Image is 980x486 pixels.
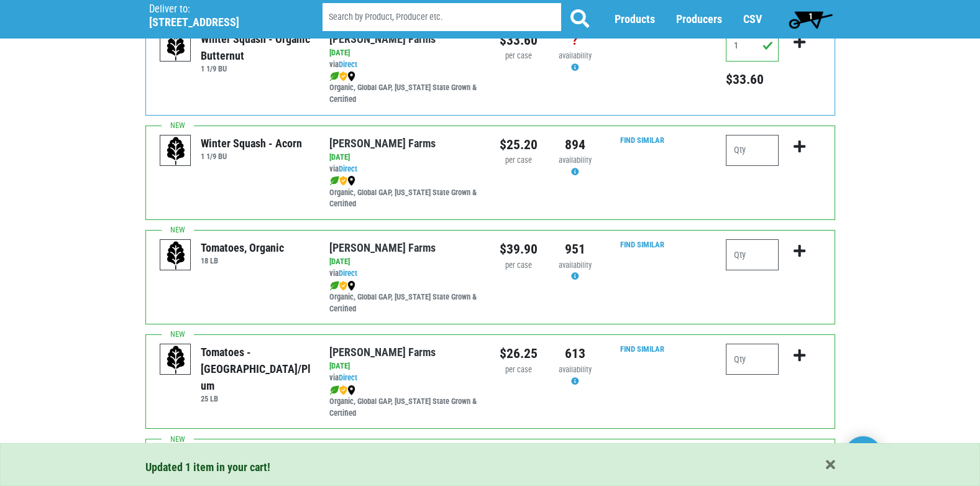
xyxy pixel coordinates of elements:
[329,280,480,315] div: Organic, Global GAP, [US_STATE] State Grown & Certified
[201,152,302,161] h6: 1 1/9 BU
[329,59,480,71] div: via
[556,135,594,155] div: 894
[339,281,347,291] img: safety-e55c860ca8c00a9c171001a62a92dabd.png
[559,51,592,60] span: availability
[329,176,339,186] img: leaf-e5c59151409436ccce96b2ca1b28e03c.png
[201,256,284,265] h6: 18 LB
[339,268,357,278] a: Direct
[500,260,538,272] div: per case
[556,50,594,74] div: Availability may be subject to change.
[201,239,284,256] div: Tomatoes, Organic
[615,13,655,26] a: Products
[339,71,347,81] img: safety-e55c860ca8c00a9c171001a62a92dabd.png
[347,385,355,395] img: map_marker-0e94453035b3232a4d21701695807de9.png
[808,11,813,21] span: 1
[556,30,594,50] div: ?
[329,372,480,384] div: via
[329,384,480,420] div: Organic, Global GAP, [US_STATE] State Grown & Certified
[329,152,480,163] div: [DATE]
[620,240,664,249] a: Find Similar
[160,240,191,271] img: placeholder-variety-43d6402dacf2d531de610a020419775a.svg
[500,344,538,364] div: $26.25
[620,344,664,354] a: Find Similar
[620,135,664,145] a: Find Similar
[329,32,436,45] a: [PERSON_NAME] Farms
[201,64,311,73] h6: 1 1/9 BU
[726,71,779,88] h5: Total price
[329,137,436,150] a: [PERSON_NAME] Farms
[329,385,339,395] img: leaf-e5c59151409436ccce96b2ca1b28e03c.png
[743,13,762,26] a: CSV
[620,31,664,40] a: Find Similar
[726,135,779,166] input: Qty
[329,47,480,59] div: [DATE]
[500,239,538,259] div: $39.90
[559,365,592,374] span: availability
[500,155,538,167] div: per case
[329,268,480,280] div: via
[329,163,480,175] div: via
[347,176,355,186] img: map_marker-0e94453035b3232a4d21701695807de9.png
[726,344,779,375] input: Qty
[201,135,302,152] div: Winter Squash - Acorn
[160,344,191,375] img: placeholder-variety-43d6402dacf2d531de610a020419775a.svg
[145,459,835,475] div: Updated 1 item in your cart!
[559,155,592,165] span: availability
[149,3,291,16] p: Deliver to:
[783,7,838,32] a: 1
[329,281,339,291] img: leaf-e5c59151409436ccce96b2ca1b28e03c.png
[323,4,561,32] input: Search by Product, Producer etc.
[339,373,357,382] a: Direct
[726,239,779,270] input: Qty
[339,176,347,186] img: safety-e55c860ca8c00a9c171001a62a92dabd.png
[160,31,191,62] img: placeholder-variety-43d6402dacf2d531de610a020419775a.svg
[329,346,436,359] a: [PERSON_NAME] Farms
[201,394,311,403] h6: 25 LB
[676,13,722,26] a: Producers
[556,239,594,259] div: 951
[329,360,480,372] div: [DATE]
[329,241,436,254] a: [PERSON_NAME] Farms
[559,260,592,270] span: availability
[726,30,779,62] input: Qty
[339,60,357,69] a: Direct
[347,71,355,81] img: map_marker-0e94453035b3232a4d21701695807de9.png
[556,344,594,364] div: 613
[500,50,538,62] div: per case
[339,164,357,173] a: Direct
[500,135,538,155] div: $25.20
[329,71,339,81] img: leaf-e5c59151409436ccce96b2ca1b28e03c.png
[329,256,480,268] div: [DATE]
[347,281,355,291] img: map_marker-0e94453035b3232a4d21701695807de9.png
[339,385,347,395] img: safety-e55c860ca8c00a9c171001a62a92dabd.png
[201,344,311,394] div: Tomatoes - [GEOGRAPHIC_DATA]/Plum
[160,135,191,167] img: placeholder-variety-43d6402dacf2d531de610a020419775a.svg
[329,175,480,211] div: Organic, Global GAP, [US_STATE] State Grown & Certified
[149,16,291,29] h5: [STREET_ADDRESS]
[201,30,311,64] div: Winter Squash - Organic Butternut
[500,30,538,50] div: $33.60
[329,70,480,106] div: Organic, Global GAP, [US_STATE] State Grown & Certified
[500,364,538,376] div: per case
